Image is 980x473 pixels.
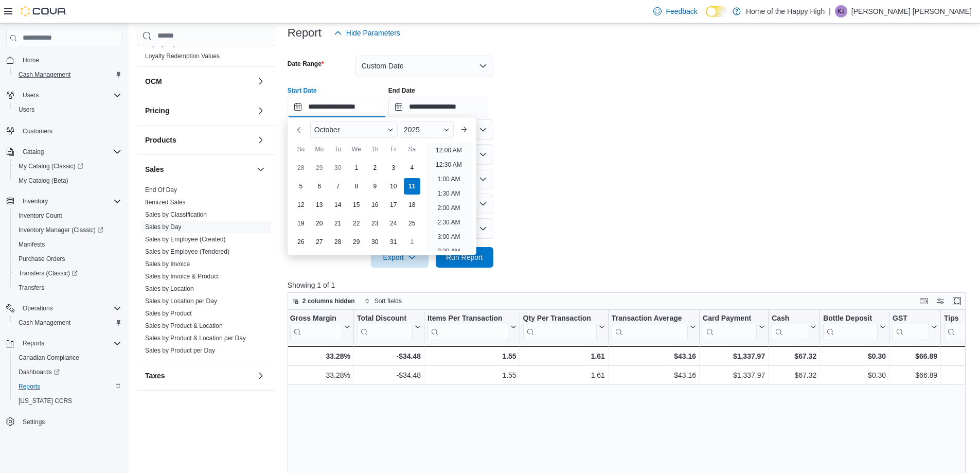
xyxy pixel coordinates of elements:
button: Open list of options [479,126,487,134]
a: Itemized Sales [145,199,186,206]
button: Transaction Average [612,314,696,340]
div: $1,337.97 [703,369,765,381]
button: Canadian Compliance [10,351,126,365]
div: day-7 [330,178,346,195]
span: Sales by Location per Day [145,297,217,305]
button: Hide Parameters [330,23,404,43]
span: Settings [23,418,45,426]
div: Qty Per Transaction [523,314,596,324]
div: day-11 [404,178,420,195]
div: $67.32 [772,369,816,381]
div: 1.55 [427,369,516,381]
h3: Products [145,135,176,145]
div: Su [293,141,309,157]
div: day-1 [404,234,420,250]
span: Sales by Employee (Created) [145,235,226,243]
button: Operations [19,302,57,314]
span: Run Report [446,252,483,262]
span: [US_STATE] CCRS [19,397,72,405]
div: day-22 [348,215,365,232]
div: Transaction Average [612,314,688,324]
div: Sales [137,184,275,361]
button: Run Report [436,247,493,268]
div: Button. Open the month selector. October is currently selected. [310,121,398,138]
button: Products [255,134,267,146]
button: Items Per Transaction [427,314,516,340]
button: Pricing [145,106,253,116]
span: Cash Management [19,71,70,79]
button: Open list of options [479,150,487,159]
span: Hide Parameters [346,28,400,38]
div: October, 2025 [292,159,421,251]
span: Users [23,91,39,99]
span: Cash Management [14,317,121,329]
a: Canadian Compliance [14,352,83,364]
div: day-13 [311,197,328,213]
span: Loyalty Redemption Values [145,52,220,60]
span: Inventory Manager (Classic) [19,226,103,234]
div: Card Payment [703,314,757,324]
h3: Taxes [145,371,165,381]
button: Users [10,102,126,117]
button: Display options [934,295,947,307]
span: Inventory [19,195,121,207]
div: day-9 [367,178,383,195]
button: [US_STATE] CCRS [10,394,126,408]
div: Total Discount [357,314,413,340]
button: Manifests [10,237,126,252]
div: Transaction Average [612,314,688,340]
span: 2 columns hidden [302,297,355,305]
button: Sales [255,163,267,176]
button: Cash [772,314,816,340]
div: day-15 [348,197,365,213]
span: Purchase Orders [14,253,121,265]
button: Custom Date [355,56,493,76]
li: 12:00 AM [432,144,466,156]
div: Gross Margin [290,314,342,340]
span: Reports [14,380,121,393]
span: Inventory Count [14,209,121,222]
input: Press the down key to open a popover containing a calendar. [388,97,487,117]
span: Feedback [666,6,697,16]
span: Sales by Invoice & Product [145,272,219,281]
a: Feedback [649,1,701,22]
div: Gross Margin [290,314,342,324]
button: Export [371,247,429,268]
button: Inventory Count [10,208,126,223]
span: Operations [23,304,53,312]
label: Date Range [288,60,324,68]
span: Sort fields [375,297,402,305]
button: Total Discount [357,314,421,340]
a: Purchase Orders [14,253,69,265]
div: day-28 [293,160,309,176]
a: Inventory Manager (Classic) [10,223,126,237]
a: Dashboards [14,366,64,378]
span: Sales by Product & Location [145,322,223,330]
a: Sales by Location per Day [145,297,217,305]
div: $67.32 [772,350,816,362]
span: Dashboards [14,366,121,378]
button: Bottle Deposit [823,314,886,340]
div: day-25 [404,215,420,232]
div: $1,337.97 [703,350,765,362]
p: Showing 1 of 1 [288,280,973,290]
span: October [314,126,340,134]
button: Taxes [145,371,253,381]
button: Previous Month [292,121,308,138]
span: End Of Day [145,186,177,194]
a: Sales by Product per Day [145,347,215,354]
div: Th [367,141,383,157]
button: Transfers [10,281,126,295]
div: day-27 [311,234,328,250]
span: Catalog [23,148,44,156]
button: Reports [19,337,48,349]
a: Sales by Classification [145,211,207,218]
span: Users [14,103,121,116]
div: 1.61 [523,350,604,362]
li: 3:00 AM [433,231,464,243]
span: Manifests [19,240,45,249]
a: Sales by Product [145,310,192,317]
button: Card Payment [703,314,765,340]
a: Settings [19,416,49,428]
